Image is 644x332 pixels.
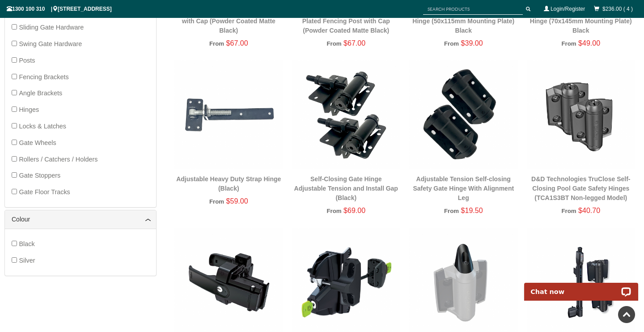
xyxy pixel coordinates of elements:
[294,175,398,201] a: Self-Closing Gate HingeAdjustable Tension and Install Gap (Black)
[444,40,459,47] span: From
[326,208,341,214] span: From
[209,198,224,205] span: From
[561,40,576,47] span: From
[12,215,149,224] a: Colour
[19,24,84,31] span: Sliding Gate Hardware
[19,57,35,64] span: Posts
[19,240,34,247] span: Black
[19,139,56,146] span: Gate Wheels
[527,60,636,169] img: D&D Technologies TruClose Self-Closing Pool Gate Safety Hinges (TCA1S3BT Non-legged Model) - Gate...
[174,60,283,169] img: Adjustable Heavy Duty Strap Hinge (Black) - Gate Warehouse
[175,8,282,34] a: Heavy Duty In Ground Fencing Post with Cap (Powder Coated Matte Black)
[518,272,644,301] iframe: LiveChat chat widget
[551,6,585,12] a: Login/Register
[561,208,576,214] span: From
[176,175,281,192] a: Adjustable Heavy Duty Strap Hinge (Black)
[343,207,365,214] span: $69.00
[602,6,633,12] a: $236.00 ( 4 )
[226,39,248,47] span: $67.00
[7,6,112,12] span: 1300 100 310 | [STREET_ADDRESS]
[461,39,483,47] span: $39.00
[413,175,514,201] a: Adjustable Tension Self-closing Safety Gate Hinge With Alignment Leg
[292,60,401,169] img: Self-Closing Gate Hinge - Adjustable Tension and Install Gap (Black) - Gate Warehouse
[19,156,97,163] span: Rollers / Catchers / Holders
[19,106,39,113] span: Hinges
[19,89,62,97] span: Angle Brackets
[411,8,515,34] a: Adjustable Heavy Duty Swing Gate Hinge (50x115mm Mounting Plate)Black
[531,175,630,201] a: D&D Technologies TruClose Self-Closing Pool Gate Safety Hinges (TCA1S3BT Non-legged Model)
[19,40,82,47] span: Swing Gate Hardware
[19,123,66,130] span: Locks & Latches
[326,40,341,47] span: From
[409,60,518,169] img: Adjustable Tension Self-closing Safety Gate Hinge With Alignment Leg - Gate Warehouse
[529,8,633,34] a: Adjustable Heavy Duty Swing Gate Hinge (70x145mm Mounting Plate)Black
[578,207,600,214] span: $40.70
[444,208,459,214] span: From
[461,207,483,214] span: $19.50
[578,39,600,47] span: $49.00
[293,8,399,34] a: Heavy Duty Bolt Down Flange Base Plated Fencing Post with Cap (Powder Coated Matte Black)
[19,257,35,264] span: Silver
[19,172,60,179] span: Gate Stoppers
[19,73,68,81] span: Fencing Brackets
[19,188,70,196] span: Gate Floor Tracks
[209,40,224,47] span: From
[226,197,248,205] span: $59.00
[423,4,523,15] input: SEARCH PRODUCTS
[343,39,365,47] span: $67.00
